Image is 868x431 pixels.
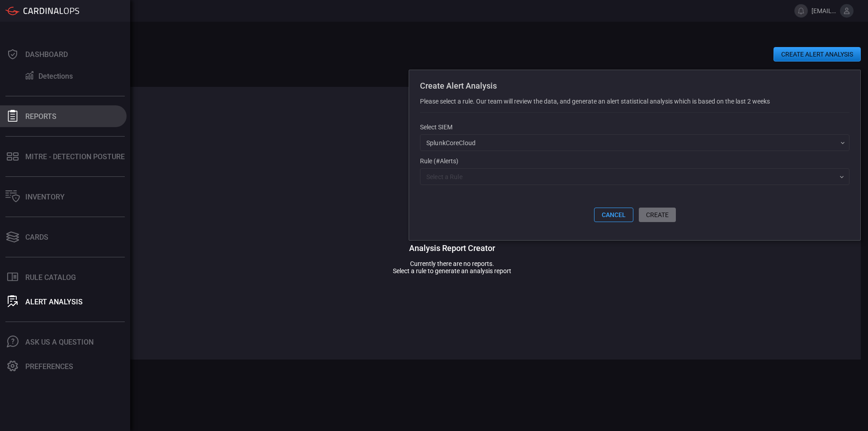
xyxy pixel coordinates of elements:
div: Detections [38,72,73,81]
h3: All Analysis ( 0 ) [43,62,861,71]
span: [EMAIL_ADDRESS][DOMAIN_NAME] [811,7,836,14]
div: Please select a rule. Our team will review the data, and generate an alert statistical analysis w... [420,98,849,105]
div: Cards [25,233,48,242]
div: ALERT ANALYSIS [25,298,83,306]
p: SplunkCoreCloud [426,138,835,147]
div: MITRE - Detection Posture [25,152,125,161]
div: Dashboard [25,50,68,59]
h3: Analysis Report Creator [409,243,495,253]
div: Rule (#Alerts) [420,157,849,165]
input: Select a Rule [423,171,832,182]
div: Inventory [25,193,65,201]
div: Create Alert Analysis [420,81,849,90]
button: Open [837,172,846,181]
div: Preferences [25,362,73,371]
button: CREATE ALERT ANALYSIS [774,47,861,62]
div: Reports [25,112,57,121]
div: Ask Us A Question [25,338,94,346]
span: Currently there are no reports. [410,260,494,267]
div: Rule Catalog [25,273,76,282]
label: Select SIEM [420,123,849,131]
button: cancel [594,208,633,222]
span: Select a rule to generate an analysis report [393,267,511,275]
